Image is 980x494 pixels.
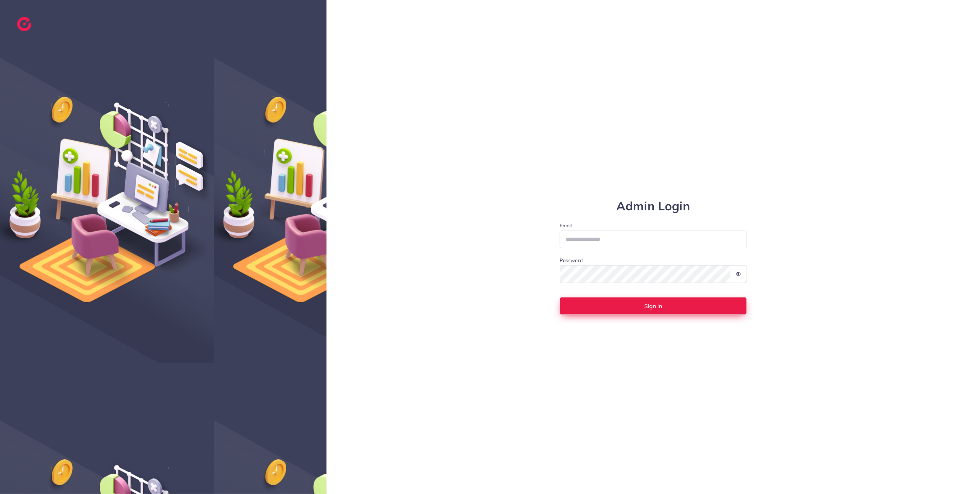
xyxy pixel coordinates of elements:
span: Sign In [645,303,662,309]
h1: Admin Login [560,199,747,214]
label: Password [560,257,583,264]
img: logo [17,17,31,31]
label: Email [560,222,747,229]
button: Sign In [560,297,747,315]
